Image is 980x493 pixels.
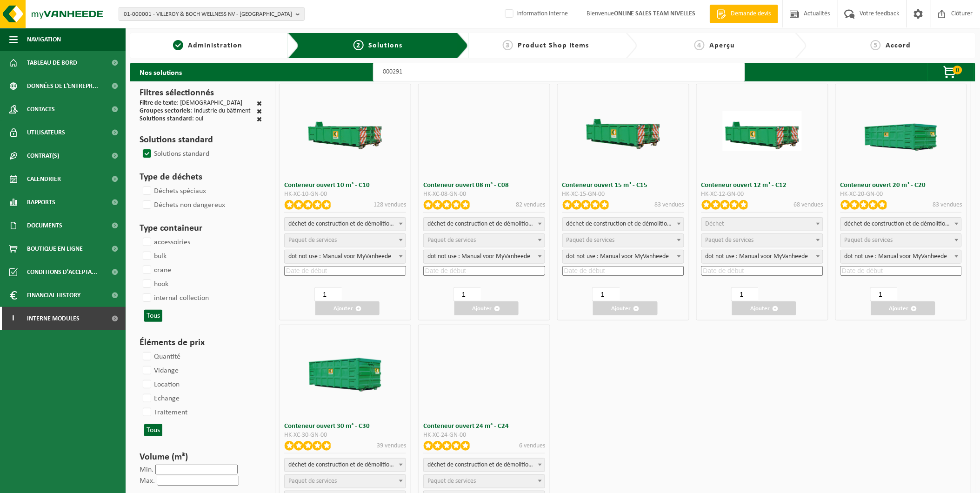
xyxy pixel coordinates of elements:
[709,42,735,49] span: Aperçu
[173,40,183,50] span: 1
[144,424,162,436] button: Tous
[141,392,180,406] label: Echange
[840,266,962,276] input: Date de début
[928,63,974,81] button: 0
[563,218,684,231] span: déchet de construction et de démolition mélangé (inerte et non inerte)
[9,307,18,330] span: I
[284,458,406,472] span: déchet de construction et de démolition mélangé (inerte et non inerte)
[424,250,545,263] span: dot not use : Manual voor MyVanheede
[27,144,59,167] span: Contrat(s)
[306,352,385,392] img: HK-XC-30-GN-00
[423,432,545,439] div: HK-XC-24-GN-00
[140,466,153,473] label: Min.
[519,441,545,451] p: 6 vendues
[130,63,191,81] h2: Nos solutions
[871,40,881,50] span: 5
[141,350,180,364] label: Quantité
[694,40,705,50] span: 4
[284,182,406,189] h3: Conteneur ouvert 10 m³ - C10
[702,250,823,263] span: dot not use : Manual voor MyVanheede
[562,217,684,231] span: déchet de construction et de démolition mélangé (inerte et non inerte)
[141,291,209,305] label: internal collection
[706,220,725,227] span: Déchet
[373,63,745,81] input: Chercher
[584,111,663,151] img: HK-XC-15-GN-00
[124,7,292,21] span: 01-000001 - VILLEROY & BOCH WELLNESS NV - [GEOGRAPHIC_DATA]
[701,191,823,198] div: HK-XC-12-GN-00
[27,237,83,260] span: Boutique en ligne
[368,42,402,49] span: Solutions
[141,198,225,212] label: Déchets non dangereux
[27,191,55,214] span: Rapports
[141,184,206,198] label: Déchets spéciaux
[701,250,823,264] span: dot not use : Manual voor MyVanheede
[353,40,364,50] span: 2
[562,266,684,276] input: Date de début
[503,40,513,50] span: 3
[840,182,962,189] h3: Conteneur ouvert 20 m³ - C20
[811,40,971,51] a: 5Accord
[140,336,262,350] h3: Éléments de prix
[473,40,619,51] a: 3Product Shop Items
[953,66,962,74] span: 0
[141,378,180,392] label: Location
[285,250,406,263] span: dot not use : Manual voor MyVanheede
[593,301,657,315] button: Ajouter
[723,111,802,151] img: HK-XC-12-GN-00
[423,250,545,264] span: dot not use : Manual voor MyVanheede
[729,9,773,19] span: Demande devis
[27,260,97,284] span: Conditions d'accepta...
[732,301,796,315] button: Ajouter
[423,458,545,472] span: déchet de construction et de démolition mélangé (inerte et non inerte)
[423,182,545,189] h3: Conteneur ouvert 08 m³ - C08
[306,40,449,51] a: 2Solutions
[794,200,823,210] p: 68 vendues
[314,287,342,301] input: 1
[373,200,406,210] p: 128 vendues
[841,250,962,263] span: dot not use : Manual voor MyVanheede
[27,98,55,121] span: Contacts
[284,432,406,439] div: HK-XC-30-GN-00
[840,217,962,231] span: déchet de construction et de démolition mélangé (inerte et non inerte)
[140,107,191,114] span: Groupes sectoriels
[423,217,545,231] span: déchet de construction et de démolition mélangé (inerte et non inerte)
[140,221,262,235] h3: Type containeur
[562,182,684,189] h3: Conteneur ouvert 15 m³ - C15
[140,133,262,147] h3: Solutions standard
[288,237,337,244] span: Paquet de services
[731,287,759,301] input: 1
[841,218,962,231] span: déchet de construction et de démolition mélangé (inerte et non inerte)
[27,74,98,98] span: Données de l'entrepr...
[503,7,568,21] label: Information interne
[188,42,242,49] span: Administration
[27,51,77,74] span: Tableau de bord
[840,191,962,198] div: HK-XC-20-GN-00
[453,287,481,301] input: 1
[140,116,203,124] div: : oui
[284,217,406,231] span: déchet de construction et de démolition mélangé (inerte et non inerte)
[706,237,754,244] span: Paquet de services
[710,5,778,23] a: Demande devis
[563,250,684,263] span: dot not use : Manual voor MyVanheede
[655,200,684,210] p: 83 vendues
[141,277,168,291] label: hook
[141,364,179,378] label: Vidange
[140,450,262,464] h3: Volume (m³)
[141,263,171,277] label: crane
[135,40,280,51] a: 1Administration
[562,250,684,264] span: dot not use : Manual voor MyVanheede
[886,42,911,49] span: Accord
[315,301,380,315] button: Ajouter
[284,250,406,264] span: dot not use : Manual voor MyVanheede
[285,218,406,231] span: déchet de construction et de démolition mélangé (inerte et non inerte)
[871,301,935,315] button: Ajouter
[642,40,787,51] a: 4Aperçu
[284,423,406,430] h3: Conteneur ouvert 30 m³ - C30
[27,214,62,237] span: Documents
[27,284,80,307] span: Financial History
[306,111,385,151] img: HK-XC-10-GN-00
[701,182,823,189] h3: Conteneur ouvert 12 m³ - C12
[427,237,476,244] span: Paquet de services
[27,307,80,330] span: Interne modules
[284,266,406,276] input: Date de début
